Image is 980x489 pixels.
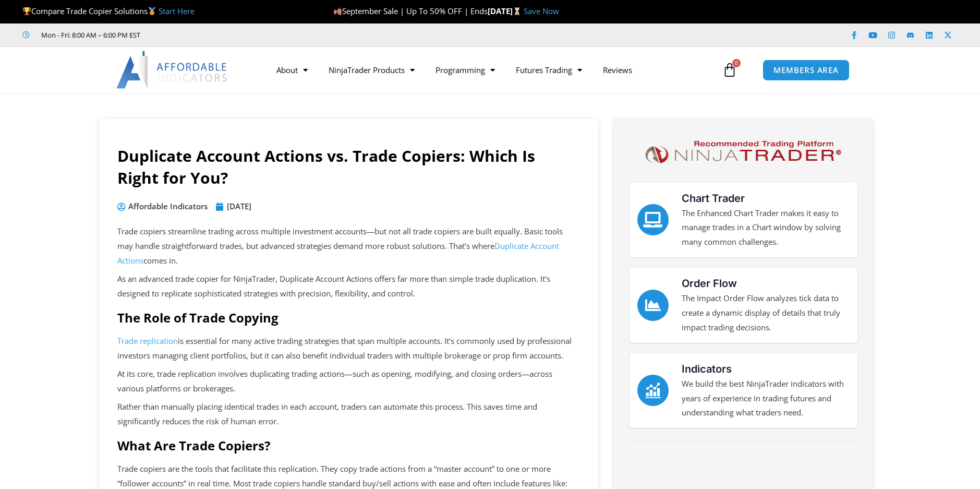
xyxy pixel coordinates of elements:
[126,199,208,214] span: Affordable Indicators
[682,277,737,290] a: Order Flow
[682,192,745,205] a: Chart Trader
[682,291,850,335] p: The Impact Order Flow analyzes tick data to create a dynamic display of details that truly impact...
[266,58,318,82] a: About
[148,7,156,15] img: 🥇
[117,367,580,396] p: At its core, trade replication involves duplicating trading actions—such as opening, modifying, a...
[266,58,720,82] nav: Menu
[513,7,521,15] img: ⌛
[116,51,228,89] img: LogoAI | Affordable Indicators – NinjaTrader
[155,30,311,40] iframe: Customer reviews powered by Trustpilot
[637,375,669,406] a: Indicators
[505,58,592,82] a: Futures Trading
[39,29,140,41] span: Mon - Fri: 8:00 AM – 6:00 PM EST
[592,58,643,82] a: Reviews
[22,6,195,16] span: Compare Trade Copier Solutions
[334,7,342,15] img: 🍂
[318,58,425,82] a: NinjaTrader Products
[117,241,559,266] a: Duplicate Account Actions
[117,145,580,189] h1: Duplicate Account Actions vs. Trade Copiers: Which Is Right for You?
[637,204,669,235] a: Chart Trader
[773,66,839,74] span: MEMBERS AREA
[524,6,559,16] a: Save Now
[117,437,580,454] h2: What Are Trade Copiers?
[682,363,732,375] a: Indicators
[707,55,753,85] a: 0
[488,6,524,16] strong: [DATE]
[640,137,845,167] img: NinjaTrader Logo | Affordable Indicators – NinjaTrader
[333,6,488,16] span: September Sale | Up To 50% OFF | Ends
[732,59,741,67] span: 0
[682,206,850,250] p: The Enhanced Chart Trader makes it easy to manage trades in a Chart window by solving many common...
[637,290,669,321] a: Order Flow
[763,59,850,81] a: MEMBERS AREA
[682,377,850,421] p: We build the best NinjaTrader indicators with years of experience in trading futures and understa...
[117,272,580,301] p: As an advanced trade copier for NinjaTrader, Duplicate Account Actions offers far more than simpl...
[425,58,505,82] a: Programming
[117,336,178,346] a: Trade replication
[117,309,580,326] h2: The Role of Trade Copying
[23,7,31,15] img: 🏆
[117,400,580,429] p: Rather than manually placing identical trades in each account, traders can automate this process....
[159,6,195,16] a: Start Here
[117,224,580,268] p: Trade copiers streamline trading across multiple investment accounts—but not all trade copiers ar...
[227,201,251,211] time: [DATE]
[117,334,580,363] p: is essential for many active trading strategies that span multiple accounts. It’s commonly used b...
